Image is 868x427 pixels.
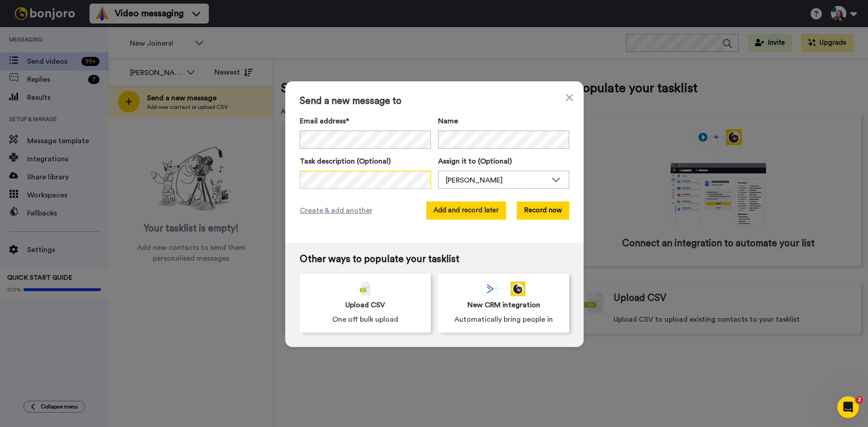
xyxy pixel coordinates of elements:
[467,300,540,310] span: New CRM integration
[454,314,553,325] span: Automatically bring people in
[300,116,431,127] label: Email address*
[856,396,863,404] span: 2
[438,116,458,127] span: Name
[300,205,373,216] span: Create & add another
[517,202,569,220] button: Record now
[360,282,371,296] img: csv-grey.png
[332,314,398,325] span: One off bulk upload
[482,282,525,296] div: animation
[426,202,506,220] button: Add and record later
[300,96,569,107] span: Send a new message to
[345,300,385,310] span: Upload CSV
[446,175,547,186] div: [PERSON_NAME]
[438,156,569,167] label: Assign it to (Optional)
[300,156,431,167] label: Task description (Optional)
[837,396,859,418] iframe: Intercom live chat
[300,254,569,265] span: Other ways to populate your tasklist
